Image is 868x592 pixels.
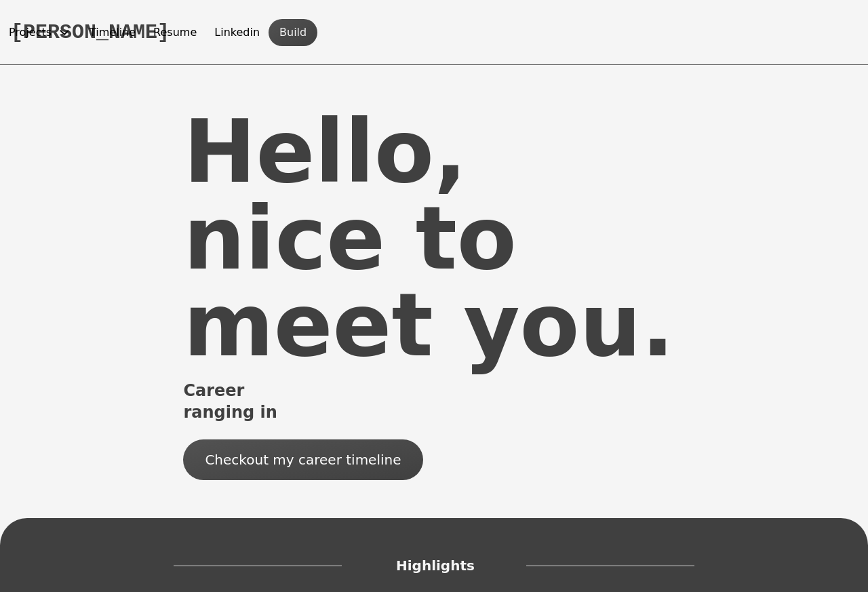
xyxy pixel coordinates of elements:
[183,108,684,369] div: Hello, nice to meet you.
[9,24,52,41] span: Projects
[396,556,472,575] span: Highlights
[205,18,269,47] button: Linkedin
[269,19,317,46] button: Build
[183,380,313,423] span: Career ranging in
[81,18,144,47] button: Timeline
[183,439,422,480] button: Checkout my career timeline
[144,18,205,47] button: Resume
